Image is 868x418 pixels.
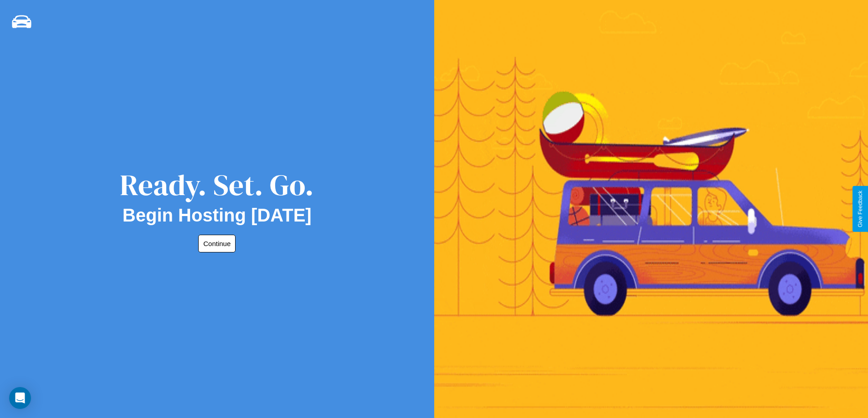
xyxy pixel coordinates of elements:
div: Open Intercom Messenger [9,387,31,409]
button: Continue [198,235,236,252]
div: Ready. Set. Go. [120,165,314,205]
h2: Begin Hosting [DATE] [123,205,312,226]
div: Give Feedback [857,191,863,227]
